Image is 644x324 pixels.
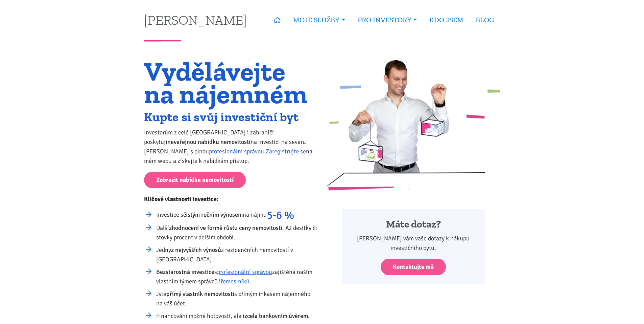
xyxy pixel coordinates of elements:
h2: Kupte si svůj investiční byt [144,111,317,123]
li: Investice s na nájmu [156,210,317,220]
p: Investorům z celé [GEOGRAPHIC_DATA] i zahraničí poskytuji na investici na severu [PERSON_NAME] s ... [144,128,317,166]
a: [PERSON_NAME] [144,13,247,26]
h4: Máte dotaz? [351,218,476,231]
p: Klíčové vlastnosti investice: [144,194,317,204]
li: Jste s přímým inkasem nájemného na váš účet. [156,289,317,308]
strong: zhodnocení ve formě růstu ceny nemovitostí [169,224,282,232]
a: Kontaktujte mě [381,259,446,275]
a: profesionální správou [209,148,264,155]
a: řemeslníků [221,278,249,285]
strong: přímý vlastník nemovitosti [166,290,234,298]
a: profesionální správou [217,268,272,276]
a: Zobrazit nabídku nemovitostí [144,172,246,188]
strong: Bezstarostná investice [156,268,214,276]
strong: zcela bankovním úvěrem [244,312,308,320]
a: MOJE SLUŽBY [287,12,351,28]
a: KDO JSEM [423,12,470,28]
a: PRO INVESTORY [352,12,423,28]
a: BLOG [470,12,500,28]
li: s zajištěná naším vlastním týmem správců i . [156,267,317,286]
strong: 5-6 % [267,209,294,222]
li: Jedny z rezidenčních nemovitostí v [GEOGRAPHIC_DATA]. [156,245,317,264]
li: Financování možné hotovostí, ale i . [156,311,317,321]
strong: z nejvyšších výnosů [171,246,221,254]
strong: čistým ročním výnosem [183,211,243,218]
p: [PERSON_NAME] vám vaše dotazy k nákupu investičního bytu. [351,234,476,253]
a: Zaregistrujte se [266,148,306,155]
li: Další . Až desítky či stovky procent v delším období. [156,223,317,242]
h1: Vydělávejte na nájemném [144,60,317,105]
strong: neveřejnou nabídku nemovitostí [167,138,251,146]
